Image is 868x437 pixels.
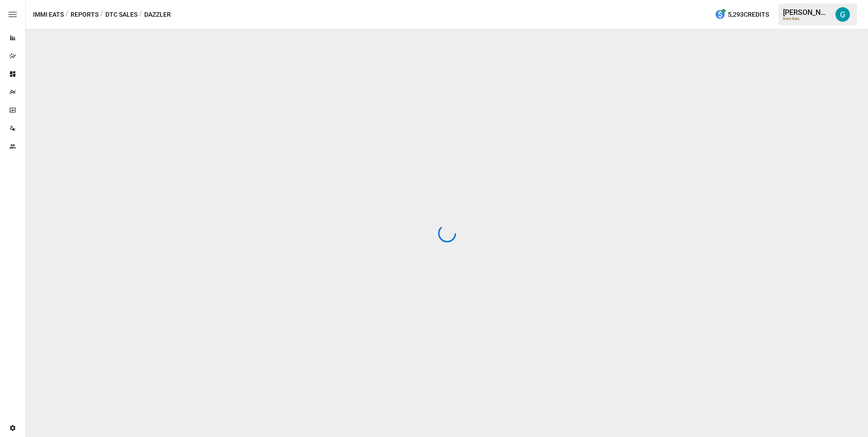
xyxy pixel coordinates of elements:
[783,8,830,17] div: [PERSON_NAME]
[835,7,850,22] img: Gavin Acres
[783,17,830,21] div: Immi Eats
[100,9,104,20] div: /
[33,9,64,20] button: Immi Eats
[830,2,855,27] button: Gavin Acres
[105,9,137,20] button: DTC Sales
[71,9,99,20] button: Reports
[139,9,142,20] div: /
[66,9,69,20] div: /
[711,6,773,23] button: 5,293Credits
[728,9,769,20] span: 5,293 Credits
